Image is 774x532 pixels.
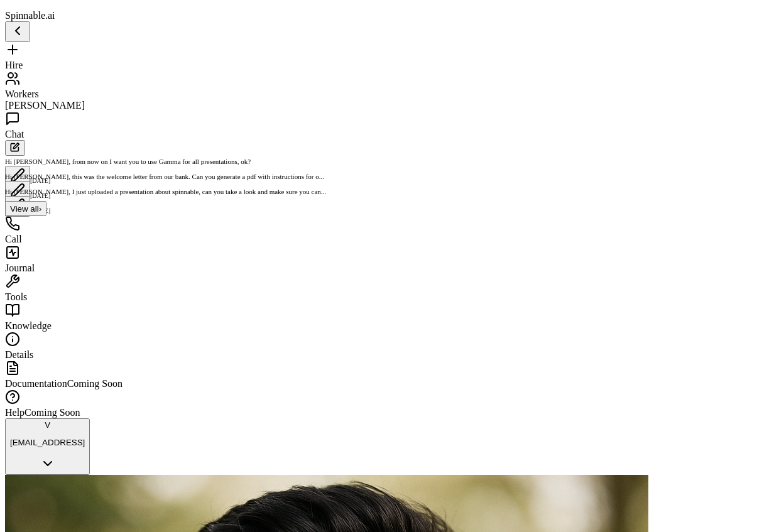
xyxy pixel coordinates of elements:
[5,263,35,273] span: Journal
[5,234,22,244] span: Call
[25,407,80,418] span: Coming Soon
[5,378,67,389] span: Documentation
[67,378,123,389] span: Coming Soon
[5,418,90,475] button: V[EMAIL_ADDRESS]
[5,166,30,187] button: Edit conversation title
[10,438,85,447] p: [EMAIL_ADDRESS]
[10,204,39,214] span: View all
[45,10,55,21] span: .ai
[5,196,30,217] button: Edit conversation title
[5,89,39,99] span: Workers
[5,158,251,165] span: Hi Kai, from now on I want you to use Gamma for all presentations, ok?
[5,349,33,360] span: Details
[5,181,30,202] button: Edit conversation title
[45,420,50,430] span: V
[5,291,27,302] span: Tools
[5,140,25,156] button: Start new chat
[39,204,41,214] span: ›
[5,129,24,139] span: Chat
[5,173,324,180] span: Hi Kai, this was the welcome letter from our bank. Can you generate a pdf with instructions for o...
[5,407,25,418] span: Help
[5,188,326,195] span: Hi Kai, I just uploaded a presentation about spinnable, can you take a look and make sure you can...
[5,320,52,331] span: Knowledge
[5,100,769,111] div: [PERSON_NAME]
[5,60,23,70] span: Hire
[5,10,55,21] span: Spinnable
[5,201,46,216] button: Show all conversations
